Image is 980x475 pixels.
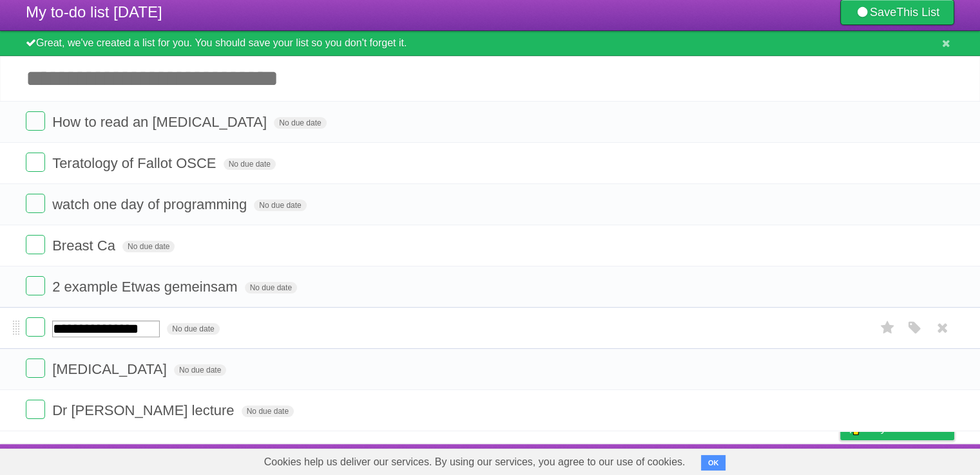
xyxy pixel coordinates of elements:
[52,279,240,295] span: 2 example Etwas gemeinsam
[254,200,306,211] span: No due date
[167,323,219,335] span: No due date
[52,361,170,377] span: [MEDICAL_DATA]
[823,447,857,472] a: Privacy
[52,155,219,171] span: Teratology of Fallot OSCE
[780,447,808,472] a: Terms
[26,153,45,172] label: Done
[274,117,326,129] span: No due date
[876,317,900,339] label: Star task
[251,449,698,475] span: Cookies help us deliver our services. By using our services, you agree to our use of cookies.
[52,237,119,254] span: Breast Ca
[26,235,45,254] label: Done
[701,455,726,470] button: OK
[26,400,45,419] label: Done
[174,364,226,376] span: No due date
[26,276,45,295] label: Done
[26,111,45,131] label: Done
[52,402,237,418] span: Dr [PERSON_NAME] lecture
[52,114,270,130] span: How to read an [MEDICAL_DATA]
[242,405,294,417] span: No due date
[245,282,297,293] span: No due date
[26,317,45,337] label: Done
[52,196,250,212] span: watch one day of programming
[26,3,162,21] span: My to-do list [DATE]
[122,241,175,252] span: No due date
[711,447,764,472] a: Developers
[224,158,276,170] span: No due date
[896,6,939,19] b: This List
[873,447,954,472] a: Suggest a feature
[669,447,696,472] a: About
[26,194,45,213] label: Done
[867,417,948,440] span: Buy me a coffee
[26,359,45,378] label: Done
